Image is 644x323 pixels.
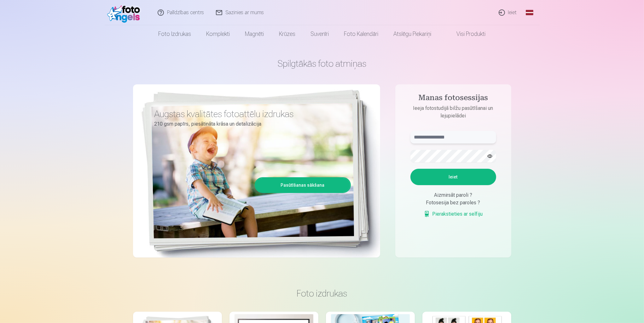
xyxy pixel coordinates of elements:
[404,93,502,105] h4: Manas fotosessijas
[272,25,303,43] a: Krūzes
[107,3,143,23] img: /fa1
[199,25,238,43] a: Komplekti
[303,25,337,43] a: Suvenīri
[410,191,496,199] div: Aizmirsāt paroli ?
[410,169,496,185] button: Ieiet
[151,25,199,43] a: Foto izdrukas
[337,25,386,43] a: Foto kalendāri
[138,288,506,299] h3: Foto izdrukas
[439,25,493,43] a: Visi produkti
[386,25,439,43] a: Atslēgu piekariņi
[133,58,511,69] h1: Spilgtākās foto atmiņas
[404,105,502,120] p: Ieeja fotostudijā bilžu pasūtīšanai un lejupielādei
[154,108,346,120] h3: Augstas kvalitātes fotoattēlu izdrukas
[238,25,272,43] a: Magnēti
[424,210,483,218] a: Pierakstieties ar selfiju
[256,178,350,192] a: Pasūtīšanas sākšana
[154,120,346,128] p: 210 gsm papīrs, piesātināta krāsa un detalizācija
[410,199,496,207] div: Fotosesija bez paroles ?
